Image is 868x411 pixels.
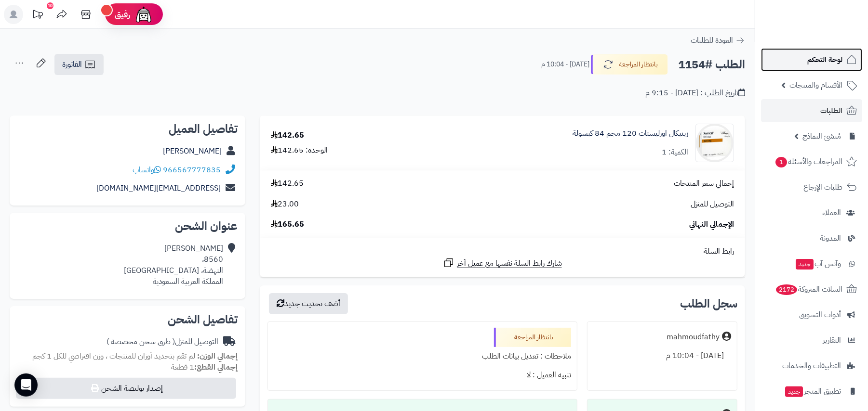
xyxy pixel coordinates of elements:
[795,257,841,270] span: وآتس آب
[775,155,842,168] span: المراجعات والأسئلة
[494,328,571,347] div: بانتظار المراجعة
[573,128,688,139] a: زينيكال اورليستات 120 مجم 84 كبسولة
[689,219,734,230] span: الإجمالي النهائي
[761,380,862,403] a: تطبيق المتجرجديد
[16,378,236,399] button: إصدار بوليصة الشحن
[775,284,798,295] span: 2172
[802,7,859,27] img: logo-2.png
[761,99,862,122] a: الطلبات
[124,243,223,287] div: [PERSON_NAME] 8560، النهضة، [GEOGRAPHIC_DATA] المملكة العربية السعودية
[47,2,53,9] div: 10
[163,145,222,157] a: [PERSON_NAME]
[802,129,841,143] span: مُنشئ النماذج
[194,361,238,373] strong: إجمالي القطع:
[54,54,104,75] a: الفاتورة
[761,48,862,71] a: لوحة التحكم
[17,220,238,232] h2: عنوان الشحن
[163,164,221,176] a: 966567777835
[761,329,862,352] a: التقارير
[133,164,161,176] a: واتساب
[761,227,862,250] a: المدونة
[691,35,745,46] a: العودة للطلبات
[271,130,304,141] div: 142.65
[784,385,841,398] span: تطبيق المتجر
[674,178,734,189] span: إجمالي سعر المنتجات
[17,314,238,325] h2: تفاصيل الشحن
[274,347,572,366] div: ملاحظات : تعديل بيانات الطلب
[271,145,328,156] div: الوحدة: 142.65
[171,361,238,373] small: 1 قطعة
[789,78,842,92] span: الأقسام والمنتجات
[541,60,589,69] small: [DATE] - 10:04 م
[591,54,668,75] button: بانتظار المراجعة
[691,199,734,210] span: التوصيل للمنزل
[107,336,218,347] div: التوصيل للمنزل
[274,366,572,385] div: تنبيه العميل : لا
[667,332,720,343] div: mahmoudfathy
[678,55,745,75] h2: الطلب #1154
[761,278,862,301] a: السلات المتروكة2172
[761,201,862,224] a: العملاء
[761,303,862,326] a: أدوات التسويق
[271,199,299,210] span: 23.00
[782,359,841,372] span: التطبيقات والخدمات
[197,350,238,362] strong: إجمالي الوزن:
[62,59,82,70] span: الفاتورة
[803,180,842,194] span: طلبات الإرجاع
[696,124,734,162] img: 459618a9213f32503eb2243de56d0f16aed8-90x90.jpg
[115,9,130,20] span: رفيق
[96,182,221,194] a: [EMAIL_ADDRESS][DOMAIN_NAME]
[107,336,175,347] span: ( طرق شحن مخصصة )
[822,206,841,219] span: العملاء
[17,123,238,135] h2: تفاصيل العميل
[457,258,562,269] span: شارك رابط السلة نفسها مع عميل آخر
[761,354,862,377] a: التطبيقات والخدمات
[796,259,814,270] span: جديد
[799,308,841,321] span: أدوات التسويق
[264,246,741,257] div: رابط السلة
[26,5,50,26] a: تحديثات المنصة
[820,104,842,117] span: الطلبات
[662,147,688,158] div: الكمية: 1
[593,347,731,365] div: [DATE] - 10:04 م
[271,219,304,230] span: 165.65
[691,35,733,46] span: العودة للطلبات
[134,5,153,24] img: ai-face.png
[785,386,803,397] span: جديد
[820,231,841,245] span: المدونة
[14,373,38,397] div: Open Intercom Messenger
[761,176,862,199] a: طلبات الإرجاع
[761,252,862,275] a: وآتس آبجديد
[775,156,788,168] span: 1
[271,178,304,189] span: 142.65
[443,257,562,269] a: شارك رابط السلة نفسها مع عميل آخر
[645,88,745,99] div: تاريخ الطلب : [DATE] - 9:15 م
[823,334,841,347] span: التقارير
[269,293,348,314] button: أضف تحديث جديد
[761,150,862,173] a: المراجعات والأسئلة1
[32,350,195,362] span: لم تقم بتحديد أوزان للمنتجات ، وزن افتراضي للكل 1 كجم
[775,283,842,296] span: السلات المتروكة
[680,298,737,309] h3: سجل الطلب
[807,53,842,66] span: لوحة التحكم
